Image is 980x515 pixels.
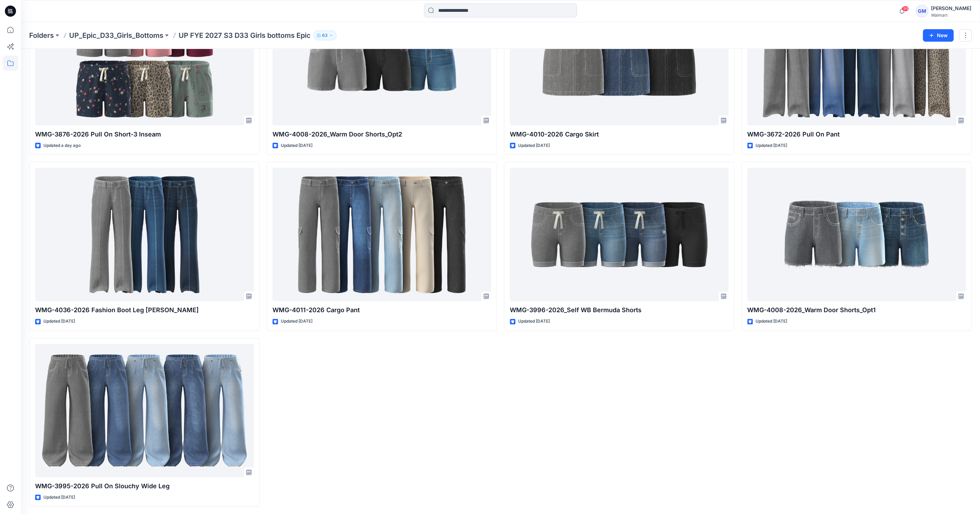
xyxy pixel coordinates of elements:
[35,344,254,477] a: WMG-3995-2026 Pull On Slouchy Wide Leg
[29,31,54,40] a: Folders
[272,305,491,315] p: WMG-4011-2026 Cargo Pant
[272,130,491,139] p: WMG-4008-2026_Warm Door Shorts_Opt2
[313,31,336,40] button: 63
[747,168,966,301] a: WMG-4008-2026_Warm Door Shorts_Opt1
[923,29,954,42] button: New
[179,31,311,40] p: UP FYE 2027 S3 D33 Girls bottoms Epic
[69,31,163,40] a: UP_Epic_D33_Girls_Bottoms
[35,168,254,301] a: WMG-4036-2026 Fashion Boot Leg Jean
[747,130,966,139] p: WMG-3672-2026 Pull On Pant
[756,318,787,325] p: Updated [DATE]
[35,481,254,491] p: WMG-3995-2026 Pull On Slouchy Wide Leg
[518,318,550,325] p: Updated [DATE]
[510,168,728,301] a: WMG-3996-2026_Self WB Bermuda Shorts
[272,168,491,301] a: WMG-4011-2026 Cargo Pant
[281,318,312,325] p: Updated [DATE]
[281,142,312,149] p: Updated [DATE]
[35,130,254,139] p: WMG-3876-2026 Pull On Short-3 Inseam
[510,130,728,139] p: WMG-4010-2026 Cargo Skirt
[756,142,787,149] p: Updated [DATE]
[43,142,81,149] p: Updated a day ago
[43,318,75,325] p: Updated [DATE]
[43,494,75,501] p: Updated [DATE]
[931,4,971,13] div: [PERSON_NAME]
[518,142,550,149] p: Updated [DATE]
[510,305,728,315] p: WMG-3996-2026_Self WB Bermuda Shorts
[35,305,254,315] p: WMG-4036-2026 Fashion Boot Leg [PERSON_NAME]
[916,5,928,17] div: GM
[901,6,909,11] span: 99
[322,32,328,39] p: 63
[931,13,971,18] div: Walmart
[747,305,966,315] p: WMG-4008-2026_Warm Door Shorts_Opt1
